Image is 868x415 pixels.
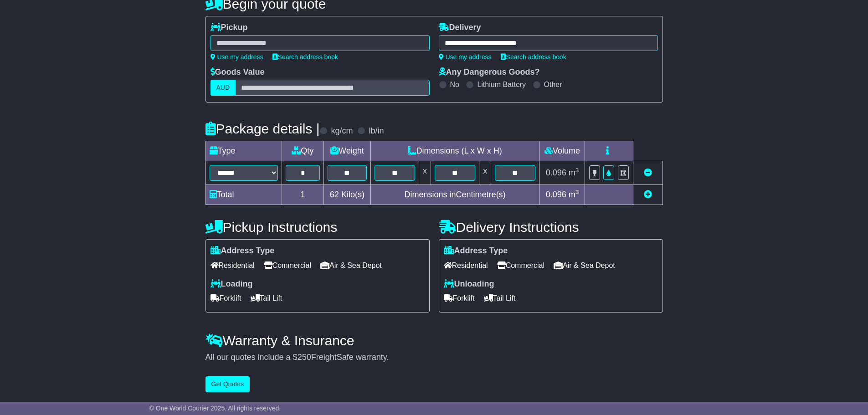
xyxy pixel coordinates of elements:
a: Use my address [211,53,263,61]
td: x [479,161,491,185]
label: No [450,80,459,89]
h4: Warranty & Insurance [205,333,663,348]
label: Other [544,80,562,89]
span: 0.096 [546,190,566,199]
span: Air & Sea Depot [554,258,615,272]
a: Add new item [644,190,652,199]
span: Commercial [497,258,544,272]
a: Search address book [501,53,566,61]
td: Qty [282,141,324,161]
span: Tail Lift [251,291,282,305]
td: Weight [324,141,371,161]
a: Use my address [439,53,492,61]
a: Remove this item [644,168,652,177]
td: x [419,161,431,185]
sup: 3 [575,189,579,195]
label: Unloading [444,279,494,289]
td: Volume [539,141,585,161]
label: kg/cm [331,126,353,136]
label: Delivery [439,23,481,33]
span: Forklift [444,291,475,305]
h4: Pickup Instructions [205,220,430,235]
label: lb/in [369,126,384,136]
label: Goods Value [211,67,265,77]
span: m [569,190,579,199]
td: 1 [282,185,324,205]
label: Address Type [211,246,275,256]
h4: Delivery Instructions [439,220,663,235]
span: 250 [298,353,311,362]
span: Commercial [264,258,311,272]
span: © One World Courier 2025. All rights reserved. [149,405,281,412]
a: Search address book [272,53,338,61]
td: Dimensions in Centimetre(s) [370,185,539,205]
label: Any Dangerous Goods? [439,67,540,77]
label: Address Type [444,246,508,256]
sup: 3 [575,167,579,174]
td: Total [205,185,282,205]
span: m [569,168,579,177]
td: Kilo(s) [324,185,371,205]
label: Loading [211,279,253,289]
span: 0.096 [546,168,566,177]
span: 62 [330,190,339,199]
span: Residential [444,258,488,272]
td: Dimensions (L x W x H) [370,141,539,161]
span: Residential [211,258,255,272]
label: Lithium Battery [477,80,526,89]
h4: Package details | [205,121,320,136]
button: Get Quotes [205,376,250,392]
span: Air & Sea Depot [320,258,382,272]
span: Forklift [211,291,241,305]
label: AUD [211,80,236,96]
span: Tail Lift [484,291,516,305]
label: Pickup [211,23,248,33]
div: All our quotes include a $ FreightSafe warranty. [205,353,663,363]
td: Type [205,141,282,161]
